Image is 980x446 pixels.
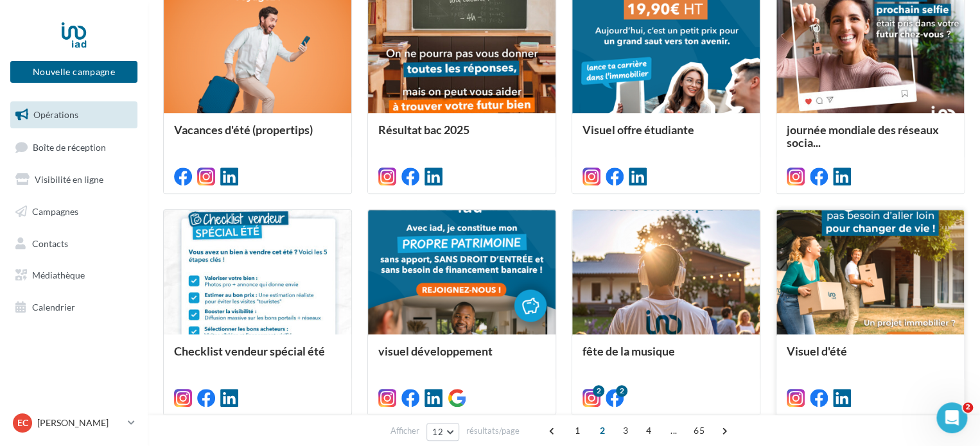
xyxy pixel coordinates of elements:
span: 12 [432,427,443,437]
span: Visuel d'été [787,344,847,358]
span: 2 [963,402,973,413]
span: Visibilité en ligne [35,174,103,185]
span: Visuel offre étudiante [582,123,694,137]
a: Boîte de réception [8,133,140,161]
p: [PERSON_NAME] [37,416,123,429]
span: Campagnes [32,206,78,217]
span: Médiathèque [32,270,85,280]
span: EC [17,416,28,429]
span: 1 [567,420,588,441]
a: Contacts [8,230,140,257]
span: ... [663,420,684,441]
span: 2 [592,420,613,441]
span: Opérations [33,109,78,120]
span: journée mondiale des réseaux socia... [787,123,939,150]
span: visuel développement [378,344,493,358]
a: Visibilité en ligne [8,166,140,193]
span: 3 [615,420,636,441]
span: Checklist vendeur spécial été [174,344,325,358]
div: 2 [616,385,627,397]
iframe: Intercom live chat [936,402,967,433]
a: Opérations [8,101,140,128]
span: Contacts [32,237,68,248]
a: Calendrier [8,294,140,321]
span: fête de la musique [582,344,675,358]
span: Résultat bac 2025 [378,123,469,137]
a: Campagnes [8,198,140,225]
a: EC [PERSON_NAME] [10,411,137,435]
a: Médiathèque [8,262,140,289]
span: 4 [638,420,659,441]
span: Vacances d'été (propertips) [174,123,313,137]
span: 65 [688,420,710,441]
button: Nouvelle campagne [10,61,137,83]
span: Afficher [390,425,419,437]
span: Boîte de réception [33,141,106,152]
span: Calendrier [32,302,75,313]
button: 12 [426,423,459,441]
div: 2 [593,385,604,397]
span: résultats/page [466,425,520,437]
